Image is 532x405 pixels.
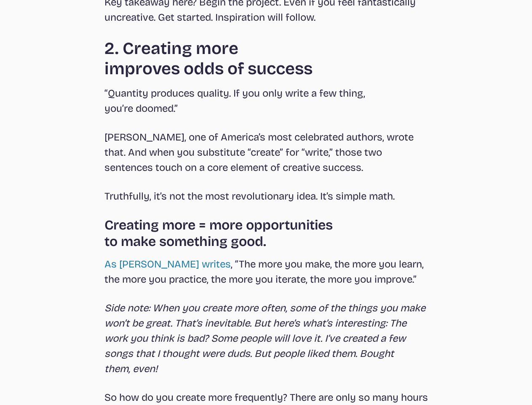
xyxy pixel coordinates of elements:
[104,38,428,79] h2: 2. Creating more improves odds of success
[104,86,428,116] p: “Quantity produces quality. If you only write a few thing, you’re doomed.”
[104,302,425,375] em: Side note: When you create more often, some of the things you make won’t be great. That’s inevita...
[104,258,231,270] a: As [PERSON_NAME] writes
[104,217,428,250] h3: Creating more = more opportunities to make something good.
[104,130,428,175] p: [PERSON_NAME], one of America’s most celebrated authors, wrote that. And when you substitute “cre...
[104,256,428,287] p: , “The more you make, the more you learn, the more you practice, the more you iterate, the more y...
[104,189,428,204] p: Truthfully, it’s not the most revolutionary idea. It’s simple math.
